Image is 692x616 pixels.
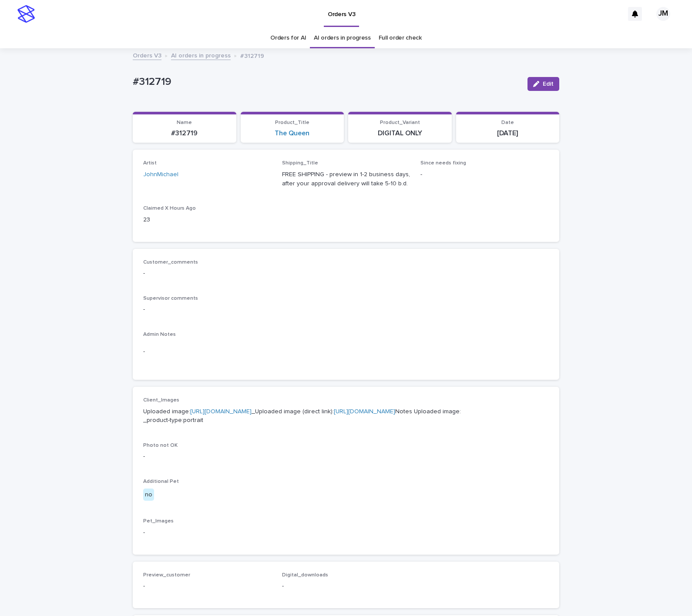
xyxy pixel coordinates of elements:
span: Edit [543,81,554,87]
div: JM [656,7,670,21]
a: AI orders in progress [171,50,231,60]
span: Digital_downloads [282,572,328,578]
a: Orders V3 [133,50,161,60]
span: Product_Variant [380,120,420,125]
div: no [143,489,154,501]
span: Shipping_Title [282,161,318,166]
p: #312719 [133,76,521,88]
p: - [282,582,410,591]
p: - [143,582,272,591]
span: Preview_customer [143,572,190,578]
p: - [143,452,549,461]
p: - [420,170,549,179]
span: Supervisor comments [143,296,198,301]
p: #312719 [240,50,264,60]
a: Full order check [379,28,422,48]
a: JohnMichael [143,170,178,179]
p: [DATE] [461,129,554,137]
span: Claimed X Hours Ago [143,206,196,211]
p: Uploaded image: _Uploaded image (direct link): Notes Uploaded image: _product-type:portrait [143,407,549,425]
span: Name [177,120,192,125]
p: 23 [143,215,272,224]
span: Additional Pet [143,479,179,484]
span: Artist [143,161,157,166]
p: #312719 [138,129,231,137]
a: [URL][DOMAIN_NAME] [334,408,395,415]
p: DIGITAL ONLY [353,129,447,137]
a: The Queen [275,129,309,137]
button: Edit [527,77,559,91]
p: FREE SHIPPING - preview in 1-2 business days, after your approval delivery will take 5-10 b.d. [282,170,410,188]
span: Photo not OK [143,443,178,448]
span: Since needs fixing [420,161,466,166]
p: - [143,269,549,278]
a: Orders for AI [270,28,306,48]
a: AI orders in progress [314,28,371,48]
span: Date [501,120,514,125]
span: Customer_comments [143,260,198,265]
p: - [143,347,549,356]
span: Admin Notes [143,332,176,337]
a: [URL][DOMAIN_NAME] [190,408,252,415]
img: stacker-logo-s-only.png [17,5,35,23]
span: Product_Title [275,120,309,125]
p: - [143,528,549,537]
span: Pet_Images [143,519,174,524]
span: Client_Images [143,398,179,403]
p: - [143,305,549,314]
